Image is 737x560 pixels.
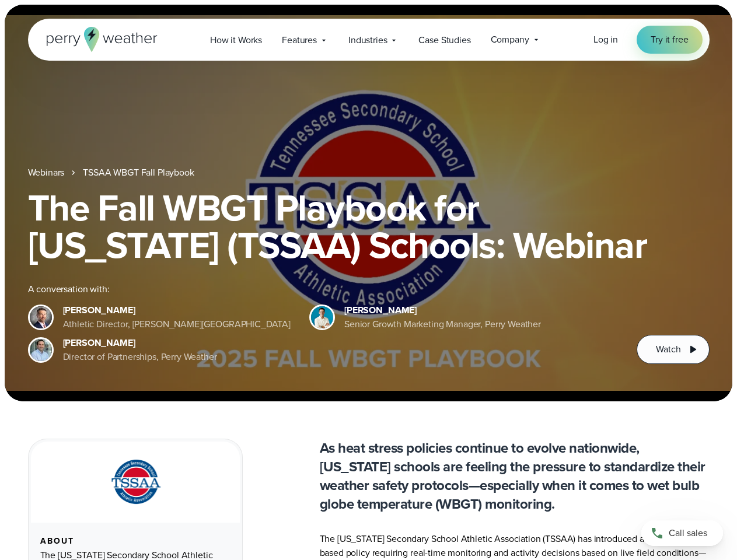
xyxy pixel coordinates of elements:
[63,317,291,331] div: Athletic Director, [PERSON_NAME][GEOGRAPHIC_DATA]
[593,33,618,47] a: Log in
[408,28,480,52] a: Case Studies
[40,537,230,546] div: About
[282,33,317,47] span: Features
[200,28,272,52] a: How it Works
[311,306,333,328] img: Spencer Patton, Perry Weather
[651,33,688,47] span: Try it free
[344,303,541,317] div: [PERSON_NAME]
[28,166,710,180] nav: Breadcrumb
[641,520,723,546] a: Call sales
[593,33,618,46] span: Log in
[63,350,217,364] div: Director of Partnerships, Perry Weather
[320,439,710,513] p: As heat stress policies continue to evolve nationwide, [US_STATE] schools are feeling the pressur...
[656,342,680,356] span: Watch
[418,33,470,47] span: Case Studies
[28,166,65,180] a: Webinars
[637,335,709,364] button: Watch
[96,456,174,509] img: TSSAA-Tennessee-Secondary-School-Athletic-Association.svg
[669,526,707,540] span: Call sales
[28,282,619,296] div: A conversation with:
[30,306,52,328] img: Brian Wyatt
[210,33,262,47] span: How it Works
[348,33,387,47] span: Industries
[637,26,702,54] a: Try it free
[63,303,291,317] div: [PERSON_NAME]
[30,339,52,361] img: Jeff Wood
[344,317,541,331] div: Senior Growth Marketing Manager, Perry Weather
[63,336,217,350] div: [PERSON_NAME]
[491,33,529,47] span: Company
[83,166,194,180] a: TSSAA WBGT Fall Playbook
[28,189,710,264] h1: The Fall WBGT Playbook for [US_STATE] (TSSAA) Schools: Webinar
